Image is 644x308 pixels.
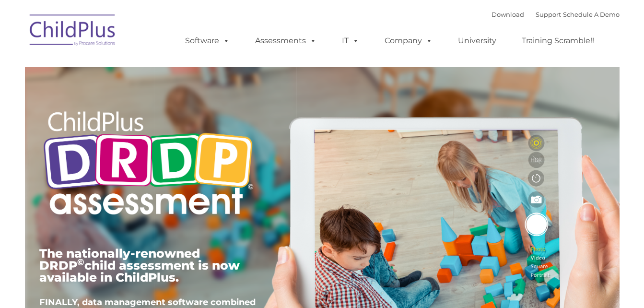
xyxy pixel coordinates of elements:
a: Company [375,31,442,50]
a: University [448,31,506,50]
a: Software [176,31,239,50]
span: The nationally-renowned DRDP child assessment is now available in ChildPlus. [39,246,240,284]
sup: © [77,257,84,268]
a: Training Scramble!! [512,31,604,50]
a: Schedule A Demo [563,11,620,18]
img: ChildPlus by Procare Solutions [25,8,121,56]
a: IT [332,31,369,50]
a: Download [492,11,524,18]
a: Assessments [246,31,326,50]
font: | [492,11,620,18]
a: Support [536,11,561,18]
img: Copyright - DRDP Logo Light [39,98,257,231]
